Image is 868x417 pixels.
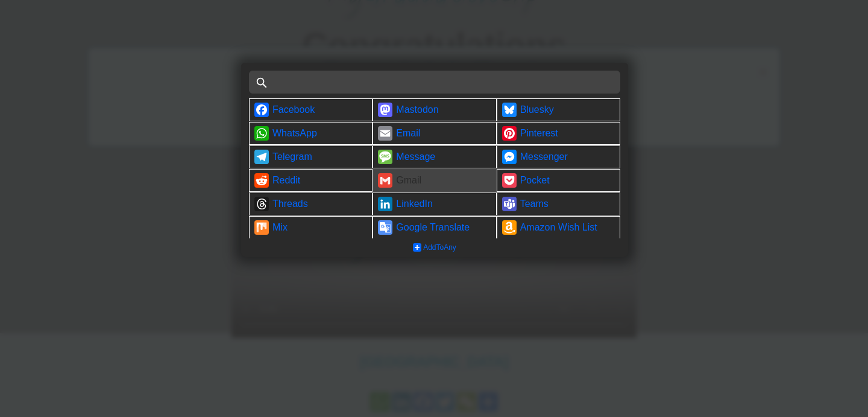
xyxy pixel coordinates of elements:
[404,238,465,256] a: AddToAny
[249,145,373,168] a: Telegram
[249,216,373,239] a: Mix
[497,122,620,145] a: Pinterest
[497,169,620,192] a: Pocket
[241,63,628,257] div: Share
[497,145,620,168] a: Messenger
[373,169,496,192] a: Gmail
[497,193,620,215] a: Teams
[497,98,620,121] a: Bluesky
[373,193,496,215] a: LinkedIn
[497,216,620,239] a: Amazon Wish List
[373,122,496,145] a: Email
[249,193,373,215] a: Threads
[373,98,496,121] a: Mastodon
[249,169,373,192] a: Reddit
[249,98,373,121] a: Facebook
[373,216,496,239] a: Google Translate
[249,122,373,145] a: WhatsApp
[373,145,496,168] a: Message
